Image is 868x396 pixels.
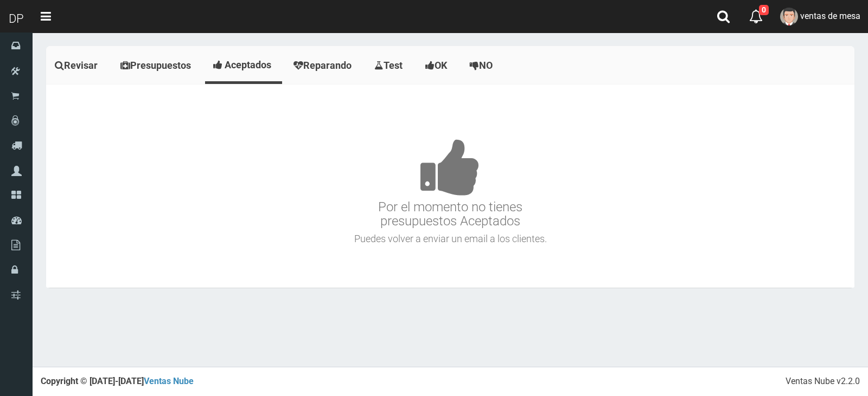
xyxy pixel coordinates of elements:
a: NO [461,49,504,82]
a: Revisar [46,49,109,82]
a: Reparando [285,49,363,82]
a: OK [417,49,458,82]
h3: Por el momento no tienes presupuestos Aceptados [49,106,852,229]
a: Test [366,49,414,82]
span: NO [479,60,493,71]
span: Reparando [303,60,352,71]
img: User Image [780,8,798,25]
span: 0 [759,5,769,15]
a: Ventas Nube [144,376,194,386]
span: Presupuestos [130,60,191,71]
span: ventas de mesa [800,11,860,21]
span: Test [384,60,403,71]
div: Ventas Nube v2.2.0 [786,375,860,388]
span: Revisar [64,60,98,71]
a: Presupuestos [112,49,202,82]
strong: Copyright © [DATE]-[DATE] [41,376,194,386]
a: Aceptados [205,49,282,81]
span: Aceptados [225,59,271,70]
h4: Puedes volver a enviar un email a los clientes. [49,233,852,244]
span: OK [435,60,447,71]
